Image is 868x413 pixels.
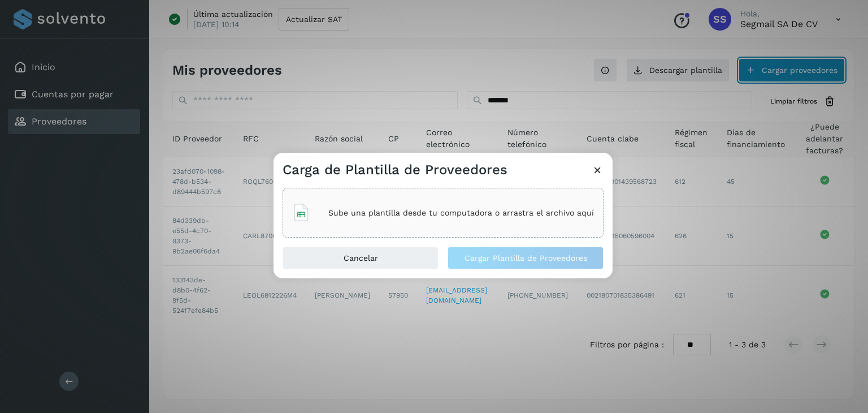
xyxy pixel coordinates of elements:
[465,254,587,262] span: Cargar Plantilla de Proveedores
[448,247,604,269] button: Cargar Plantilla de Proveedores
[283,162,507,178] h3: Carga de Plantilla de Proveedores
[283,247,439,269] button: Cancelar
[344,254,378,262] span: Cancelar
[328,208,594,218] p: Sube una plantilla desde tu computadora o arrastra el archivo aquí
